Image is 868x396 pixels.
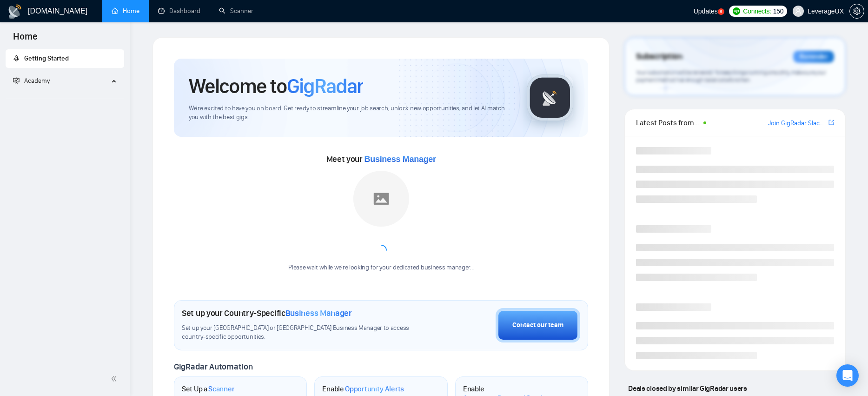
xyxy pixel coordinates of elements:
span: Your subscription will be renewed. To keep things running smoothly, make sure your payment method... [636,69,826,84]
span: user [795,8,802,14]
li: Academy Homepage [6,94,124,100]
span: setting [850,7,864,15]
span: We're excited to have you on board. Get ready to streamline your job search, unlock new opportuni... [189,104,512,122]
span: Academy [24,77,50,85]
span: Meet your [326,154,436,164]
span: Business Manager [364,154,436,164]
a: searchScanner [219,7,253,15]
span: Getting Started [24,54,69,62]
div: Reminder [793,51,834,63]
text: 5 [720,10,722,14]
span: Set up your [GEOGRAPHIC_DATA] or [GEOGRAPHIC_DATA] Business Manager to access country-specific op... [182,324,421,342]
span: fund-projection-screen [13,77,20,84]
span: Opportunity Alerts [345,384,404,394]
li: Getting Started [6,49,124,68]
span: Latest Posts from the GigRadar Community [636,117,701,128]
a: setting [849,7,864,15]
img: placeholder.png [353,171,409,227]
span: double-left [111,374,120,383]
span: Scanner [208,384,234,394]
div: Open Intercom Messenger [836,364,859,387]
img: upwork-logo.png [733,7,740,15]
span: Connects: [743,6,771,16]
span: export [828,119,834,126]
span: Subscription [636,49,682,65]
img: logo [7,4,22,19]
a: homeHome [112,7,139,15]
h1: Set Up a [182,384,234,394]
a: Join GigRadar Slack Community [768,118,827,128]
div: Contact our team [512,320,563,330]
a: export [828,118,834,127]
span: GigRadar [287,74,363,99]
h1: Welcome to [189,74,363,99]
span: Business Manager [285,308,352,318]
span: GigRadar Automation [174,362,252,372]
span: 150 [773,6,783,16]
img: gigradar-logo.png [527,74,573,121]
h1: Set up your Country-Specific [182,308,352,318]
button: setting [849,4,864,19]
span: Academy [13,77,50,85]
span: rocket [13,55,20,61]
h1: Enable [322,384,404,394]
span: loading [376,245,387,256]
a: dashboardDashboard [158,7,200,15]
span: Updates [694,7,718,15]
a: 5 [718,8,724,15]
button: Contact our team [496,308,580,342]
span: Home [6,30,45,49]
div: Please wait while we're looking for your dedicated business manager... [283,263,479,272]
